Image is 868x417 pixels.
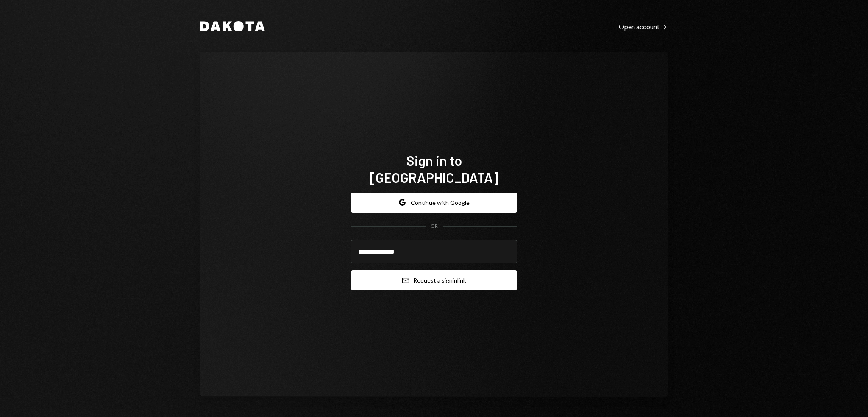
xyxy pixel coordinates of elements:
[619,22,668,31] div: Open account
[431,223,438,230] div: OR
[619,22,668,31] a: Open account
[351,152,517,186] h1: Sign in to [GEOGRAPHIC_DATA]
[351,193,517,213] button: Continue with Google
[351,270,517,290] button: Request a signinlink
